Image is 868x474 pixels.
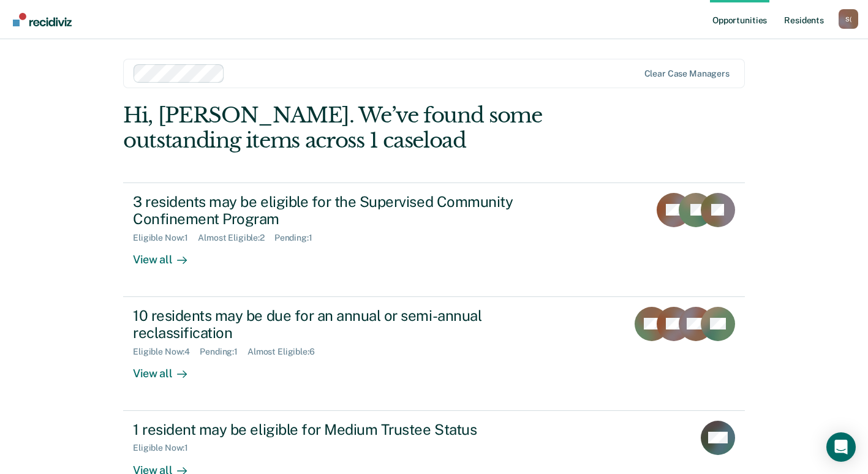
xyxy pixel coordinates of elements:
div: 10 residents may be due for an annual or semi-annual reclassification [133,307,563,342]
div: Clear case managers [644,69,730,79]
div: Hi, [PERSON_NAME]. We’ve found some outstanding items across 1 caseload [123,103,621,153]
div: Eligible Now : 1 [133,443,198,453]
div: Eligible Now : 1 [133,233,198,243]
div: 1 resident may be eligible for Medium Trustee Status [133,421,563,438]
div: Almost Eligible : 6 [247,347,325,357]
img: Recidiviz [13,13,72,26]
div: Pending : 1 [274,233,322,243]
div: Open Intercom Messenger [826,432,856,462]
a: 3 residents may be eligible for the Supervised Community Confinement ProgramEligible Now:1Almost ... [123,182,745,297]
div: Eligible Now : 4 [133,347,200,357]
div: View all [133,243,202,267]
div: Almost Eligible : 2 [198,233,274,243]
div: S ( [839,9,858,29]
div: 3 residents may be eligible for the Supervised Community Confinement Program [133,193,563,228]
button: Profile dropdown button [839,9,858,29]
div: Pending : 1 [200,347,247,357]
div: View all [133,357,202,381]
a: 10 residents may be due for an annual or semi-annual reclassificationEligible Now:4Pending:1Almos... [123,297,745,411]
